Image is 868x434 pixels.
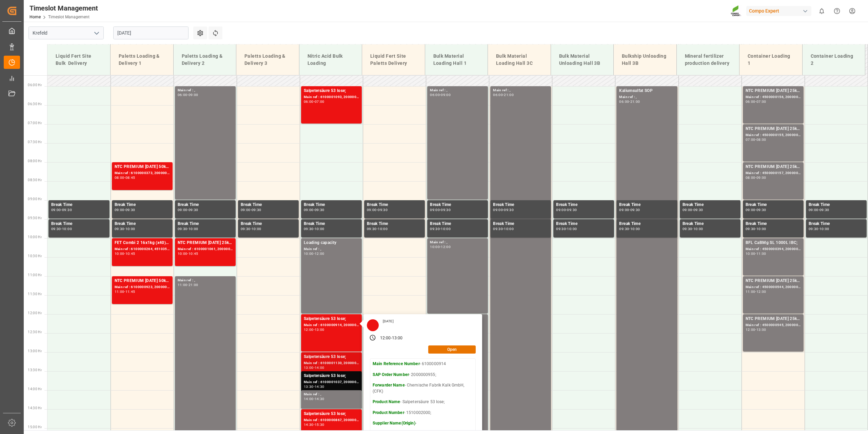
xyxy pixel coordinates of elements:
div: 09:30 [756,208,766,211]
div: 11:00 [178,283,188,286]
div: 06:00 [304,100,314,103]
div: Main ref : 6100001093, 2000001003; [304,94,359,100]
div: Break Time [556,221,611,227]
div: Break Time [746,221,801,227]
div: Liquid Fert Site Paletts Delivery [368,50,419,70]
div: 09:30 [62,208,72,211]
div: Break Time [683,202,738,208]
div: Main ref : , [493,88,548,93]
div: 09:30 [378,208,388,211]
div: 06:00 [178,93,188,96]
p: - 1510002000; [373,410,473,416]
div: 09:30 [430,227,440,230]
div: - [251,227,252,230]
span: 13:30 Hr [28,368,42,372]
span: 08:30 Hr [28,178,42,182]
div: Break Time [619,221,674,227]
div: - [61,227,62,230]
div: 10:00 [430,245,440,248]
div: Break Time [178,202,233,208]
div: 09:30 [693,208,703,211]
div: Paletts Loading & Delivery 1 [116,50,168,70]
div: Main ref : , [178,88,233,93]
div: - [61,208,62,211]
span: 11:30 Hr [28,292,42,296]
div: Salpetersäure 53 lose; [304,88,359,94]
div: 10:00 [746,252,755,255]
div: Main ref : , [304,246,359,252]
span: 08:00 Hr [28,159,42,163]
div: - [755,290,756,293]
div: - [187,93,188,96]
div: - [692,208,693,211]
div: Main ref : , [430,240,485,245]
div: - [818,208,820,211]
div: 10:00 [567,227,577,230]
p: - Salpetersäure 53 lose; [373,399,473,405]
div: 09:00 [683,208,692,211]
div: Main ref : 4500000394, 2000000310; [746,246,801,252]
div: - [440,245,441,248]
div: NTC PREMIUM [DATE] 25kg (x42) INT; [746,88,801,94]
div: Kaliumsulfat SOP [619,88,674,94]
div: Loading capacity [304,240,359,246]
div: 21:00 [189,283,198,286]
div: Main ref : 6100001037, 2000000978; [304,379,359,385]
div: Break Time [51,202,107,208]
div: Nitric Acid Bulk Loading [305,50,357,70]
span: 14:30 Hr [28,406,42,410]
div: 09:30 [51,227,61,230]
div: 09:30 [178,227,188,230]
div: Break Time [367,221,422,227]
div: Main ref : , [304,392,359,397]
div: - [440,208,441,211]
div: 07:00 [315,100,324,103]
div: 09:30 [630,208,640,211]
div: 09:30 [315,208,324,211]
p: - Chemische Fabrik Kalk GmbH, (CFK) [373,382,473,394]
div: Break Time [493,202,548,208]
div: 10:00 [504,227,514,230]
div: - [503,208,504,211]
div: 08:45 [125,176,135,179]
div: - [187,227,188,230]
div: 10:45 [189,252,198,255]
div: 12:00 [315,252,324,255]
div: 14:30 [315,397,324,400]
div: - [818,227,820,230]
strong: Product Number [373,410,404,415]
div: 09:30 [441,208,451,211]
div: 10:00 [441,227,451,230]
div: Break Time [556,202,611,208]
div: 09:30 [504,208,514,211]
div: Break Time [683,221,738,227]
div: 15:30 [315,423,324,426]
div: 13:30 [304,385,314,388]
div: Main ref : 4500000155, 2000000004; [746,132,801,138]
a: Home [29,15,41,19]
div: Main ref : 6100001130, 2000001018; [304,360,359,366]
div: Bulk Material Unloading Hall 3B [556,50,608,70]
div: - [124,252,125,255]
div: - [314,208,315,211]
div: Main ref : , [430,88,485,93]
div: - [314,385,315,388]
div: 09:00 [189,93,198,96]
div: 09:30 [367,227,377,230]
div: 11:45 [125,290,135,293]
div: NTC PREMIUM [DATE] 50kg (x25) INT MTO; [115,164,170,170]
div: NTC PREMIUM [DATE] 50kg (x25) INT MTO; [115,278,170,284]
div: Break Time [619,202,674,208]
div: - [755,328,756,331]
div: 06:00 [493,93,503,96]
div: [DATE] [380,319,396,324]
div: - [755,138,756,141]
div: 10:00 [115,252,124,255]
div: - [755,252,756,255]
div: - [629,100,630,103]
div: Break Time [51,221,107,227]
div: - [251,208,252,211]
div: - [755,100,756,103]
div: Main ref : 6100000373, 2000000192;2000000168; 2000000192; [115,170,170,176]
button: Compo Expert [746,4,814,17]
